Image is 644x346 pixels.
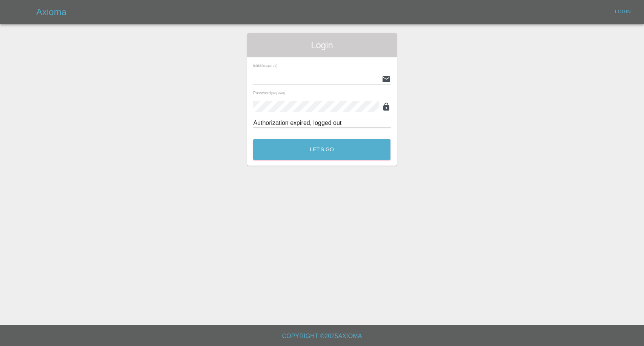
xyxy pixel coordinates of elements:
[253,139,390,160] button: Let's Go
[263,64,277,68] small: (required)
[253,39,390,51] span: Login
[36,6,66,18] h5: Axioma
[253,91,285,95] span: Password
[253,118,390,128] div: Authorization expired, logged out
[6,331,638,341] h6: Copyright © 2025 Axioma
[253,63,277,68] span: Email
[611,6,635,18] a: Login
[271,92,285,95] small: (required)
